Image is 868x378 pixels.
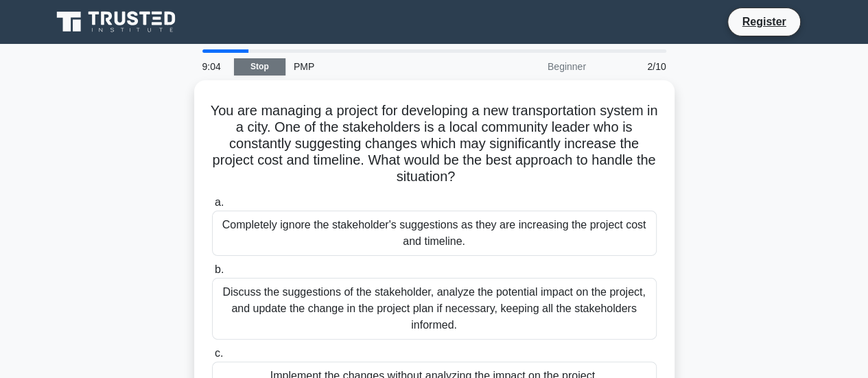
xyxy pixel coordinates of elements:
[234,58,285,75] a: Stop
[594,53,675,80] div: 2/10
[194,53,234,80] div: 9:04
[474,53,594,80] div: Beginner
[211,102,658,186] h5: You are managing a project for developing a new transportation system in a city. One of the stake...
[215,263,224,275] span: b.
[212,211,657,256] div: Completely ignore the stakeholder's suggestions as they are increasing the project cost and timel...
[734,13,794,30] a: Register
[285,53,474,80] div: PMP
[215,196,224,208] span: a.
[212,278,657,340] div: Discuss the suggestions of the stakeholder, analyze the potential impact on the project, and upda...
[215,347,223,359] span: c.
